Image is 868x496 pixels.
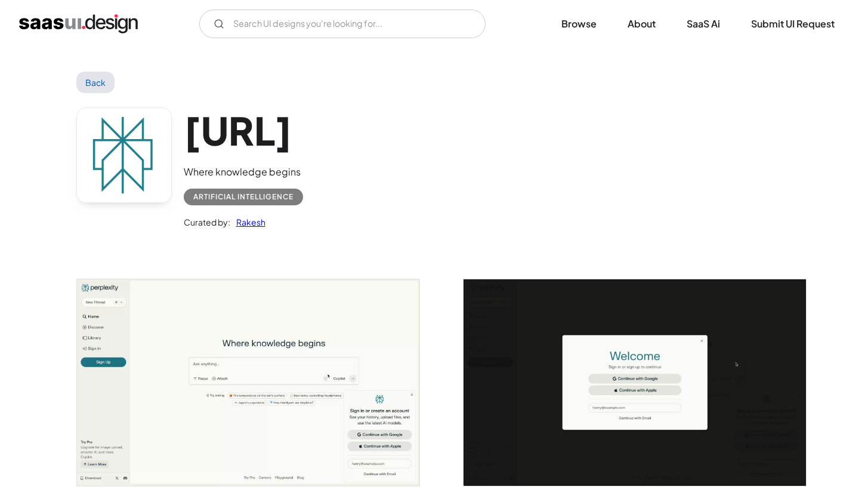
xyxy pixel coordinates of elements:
input: Search UI designs you're looking for... [199,10,486,38]
a: home [19,14,138,33]
div: Where knowledge begins [184,165,303,179]
a: Rakesh [230,215,265,229]
div: Artificial Intelligence [193,190,294,204]
a: Browse [547,11,611,37]
a: open lightbox [77,279,419,485]
img: 65b9d3bd40d97bb4e9ee2fbe_perplexity%20sign%20in.jpg [464,279,806,485]
img: 65b9d3bdf19451c686cb9749_perplexity%20home%20page.jpg [77,279,419,485]
a: About [613,11,670,37]
form: Email Form [199,10,486,38]
a: SaaS Ai [672,11,734,37]
a: open lightbox [464,279,806,485]
a: Submit UI Request [737,11,849,37]
div: Curated by: [184,215,230,229]
h1: [URL] [184,107,303,153]
a: Back [76,72,115,93]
